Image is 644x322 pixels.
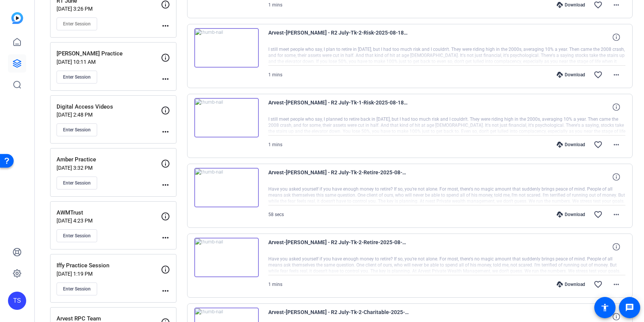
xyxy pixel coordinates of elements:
[57,103,161,111] p: Digital Access Videos
[553,281,589,287] div: Download
[594,140,603,149] mat-icon: favorite_border
[161,286,170,295] mat-icon: more_horiz
[57,155,161,164] p: Amber Practice
[268,28,409,46] span: Arvest-[PERSON_NAME] - R2 July-Tk-2-Risk-2025-08-18-15-27-08-899-0
[161,127,170,136] mat-icon: more_horiz
[612,0,621,9] mat-icon: more_horiz
[268,282,282,287] span: 1 mins
[57,6,161,12] p: [DATE] 3:26 PM
[268,212,284,217] span: 58 secs
[57,208,161,217] p: AWMTrust
[57,165,161,171] p: [DATE] 3:32 PM
[194,98,259,137] img: thumb-nail
[268,142,282,147] span: 1 mins
[625,303,634,312] mat-icon: message
[63,180,91,186] span: Enter Session
[57,123,97,136] button: Enter Session
[161,21,170,30] mat-icon: more_horiz
[57,112,161,118] p: [DATE] 2:48 PM
[11,12,23,24] img: blue-gradient.svg
[612,140,621,149] mat-icon: more_horiz
[161,233,170,242] mat-icon: more_horiz
[553,212,589,218] div: Download
[63,286,91,292] span: Enter Session
[612,280,621,289] mat-icon: more_horiz
[594,70,603,79] mat-icon: favorite_border
[63,233,91,239] span: Enter Session
[268,168,409,186] span: Arvest-[PERSON_NAME] - R2 July-Tk-2-Retire-2025-08-18-15-22-55-543-0
[268,98,409,116] span: Arvest-[PERSON_NAME] - R2 July-Tk-1-Risk-2025-08-18-15-24-59-588-0
[268,72,282,77] span: 1 mins
[63,74,91,80] span: Enter Session
[57,17,97,30] button: Enter Session
[594,280,603,289] mat-icon: favorite_border
[57,71,97,84] button: Enter Session
[161,74,170,84] mat-icon: more_horiz
[194,168,259,207] img: thumb-nail
[57,229,97,242] button: Enter Session
[57,283,97,295] button: Enter Session
[553,2,589,8] div: Download
[57,271,161,277] p: [DATE] 1:19 PM
[600,303,609,312] mat-icon: accessibility
[553,142,589,148] div: Download
[8,292,26,310] div: TS
[63,127,91,133] span: Enter Session
[553,72,589,78] div: Download
[194,238,259,277] img: thumb-nail
[612,70,621,79] mat-icon: more_horiz
[594,0,603,9] mat-icon: favorite_border
[57,177,97,189] button: Enter Session
[268,238,409,256] span: Arvest-[PERSON_NAME] - R2 July-Tk-2-Retire-2025-08-18-15-21-03-346-0
[612,210,621,219] mat-icon: more_horiz
[194,28,259,68] img: thumb-nail
[57,218,161,224] p: [DATE] 4:23 PM
[57,261,161,270] p: Iffy Practice Session
[161,180,170,189] mat-icon: more_horiz
[63,21,91,27] span: Enter Session
[57,59,161,65] p: [DATE] 10:11 AM
[268,2,282,8] span: 1 mins
[57,49,161,58] p: [PERSON_NAME] Practice
[594,210,603,219] mat-icon: favorite_border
